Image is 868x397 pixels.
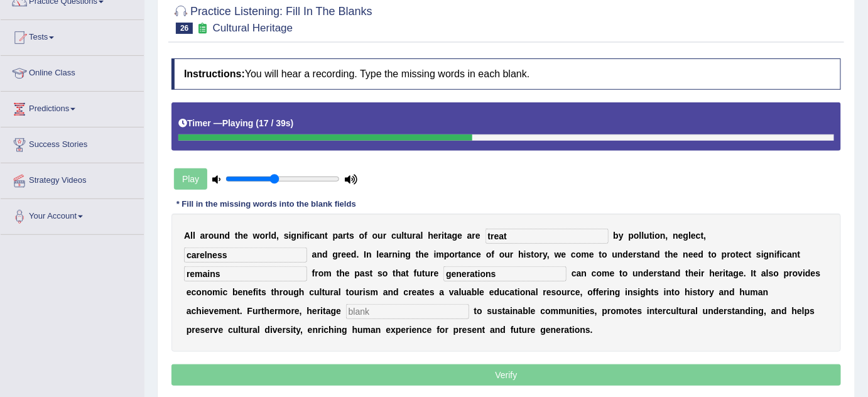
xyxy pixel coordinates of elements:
[339,287,341,297] b: l
[364,249,366,259] b: I
[734,268,739,278] b: g
[784,268,789,278] b: p
[360,268,365,278] b: a
[359,231,365,241] b: o
[761,249,764,259] b: i
[315,268,318,278] b: r
[393,268,396,278] b: t
[764,249,769,259] b: g
[223,287,228,297] b: c
[302,231,305,241] b: i
[293,287,299,297] b: g
[1,128,144,159] a: Success Stories
[769,268,774,278] b: s
[176,23,193,34] span: 26
[288,287,294,297] b: u
[219,231,225,241] b: n
[396,231,402,241] b: u
[476,249,481,259] b: e
[322,249,328,259] b: d
[296,231,302,241] b: n
[644,231,650,241] b: u
[384,249,389,259] b: a
[524,249,526,259] b: i
[623,249,629,259] b: d
[531,249,534,259] b: t
[561,249,567,259] b: e
[450,249,455,259] b: o
[510,249,513,259] b: r
[688,231,691,241] b: l
[612,249,618,259] b: u
[407,231,413,241] b: u
[325,231,328,241] b: t
[377,231,383,241] b: u
[370,268,373,278] b: t
[438,231,442,241] b: r
[589,249,594,259] b: e
[187,287,192,297] b: e
[196,287,202,297] b: o
[178,119,293,128] h5: Timer —
[555,249,561,259] b: w
[641,249,644,259] b: t
[798,249,801,259] b: t
[196,23,209,35] small: Exam occurring question
[253,287,256,297] b: f
[729,268,734,278] b: a
[347,231,350,241] b: t
[256,287,258,297] b: i
[291,231,297,241] b: g
[472,249,477,259] b: c
[789,268,793,278] b: r
[655,231,661,241] b: o
[486,229,609,244] input: blank
[571,249,576,259] b: c
[699,268,702,278] b: i
[452,231,458,241] b: g
[437,249,444,259] b: m
[660,231,666,241] b: n
[323,268,331,278] b: m
[320,287,322,297] b: l
[572,268,577,278] b: c
[683,249,689,259] b: n
[644,268,649,278] b: d
[675,268,681,278] b: d
[232,287,238,297] b: b
[338,249,341,259] b: r
[377,249,379,259] b: l
[442,231,444,241] b: i
[475,231,480,241] b: e
[337,268,340,278] b: t
[816,268,821,278] b: s
[582,268,587,278] b: n
[242,287,248,297] b: n
[222,118,254,128] b: Playing
[253,231,260,241] b: w
[365,268,370,278] b: s
[274,287,279,297] b: h
[315,231,320,241] b: a
[458,249,462,259] b: t
[349,287,354,297] b: o
[492,249,495,259] b: f
[299,287,305,297] b: h
[599,249,602,259] b: t
[668,249,673,259] b: h
[171,198,361,210] div: * Fill in the missing words into the blank fields
[433,231,438,241] b: e
[322,287,325,297] b: t
[202,287,207,297] b: n
[235,231,238,241] b: t
[305,231,308,241] b: f
[715,268,720,278] b: e
[619,268,622,278] b: t
[338,231,343,241] b: a
[318,268,324,278] b: o
[805,268,811,278] b: d
[430,268,433,278] b: r
[212,287,220,297] b: m
[730,249,736,259] b: o
[592,268,597,278] b: c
